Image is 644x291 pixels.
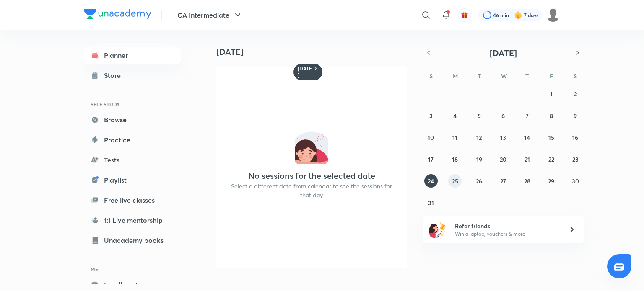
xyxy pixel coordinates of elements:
button: August 30, 2025 [569,174,582,188]
abbr: August 2, 2025 [574,90,577,98]
button: August 14, 2025 [520,131,534,144]
button: August 7, 2025 [520,109,534,122]
h4: No sessions for the selected date [248,171,375,181]
abbr: August 1, 2025 [550,90,553,98]
button: August 2, 2025 [569,87,582,100]
abbr: August 19, 2025 [476,155,482,163]
abbr: August 28, 2025 [524,177,530,185]
button: August 24, 2025 [424,174,438,188]
abbr: August 20, 2025 [500,155,506,163]
button: August 15, 2025 [545,131,558,144]
button: August 20, 2025 [496,152,510,166]
button: August 8, 2025 [545,109,558,122]
button: August 5, 2025 [473,109,486,122]
abbr: Friday [550,72,553,80]
a: Unacademy books [84,232,181,249]
abbr: August 23, 2025 [572,155,579,163]
div: Store [104,70,126,80]
abbr: Saturday [574,72,577,80]
button: August 18, 2025 [448,152,462,166]
button: August 10, 2025 [424,131,438,144]
abbr: August 8, 2025 [550,112,553,120]
button: [DATE] [434,47,572,59]
abbr: August 22, 2025 [548,155,554,163]
abbr: Tuesday [478,72,481,80]
abbr: August 15, 2025 [548,134,554,142]
abbr: August 3, 2025 [429,112,433,120]
a: Planner [84,47,181,64]
h6: Refer friends [455,221,558,230]
a: Practice [84,131,181,148]
abbr: August 4, 2025 [453,112,457,120]
abbr: August 5, 2025 [478,112,481,120]
button: August 26, 2025 [473,174,486,188]
button: August 13, 2025 [496,131,510,144]
a: 1:1 Live mentorship [84,212,181,229]
abbr: August 25, 2025 [452,177,458,185]
abbr: August 26, 2025 [476,177,482,185]
abbr: August 27, 2025 [500,177,506,185]
abbr: August 31, 2025 [428,199,434,207]
img: Company Logo [84,9,151,19]
button: August 9, 2025 [569,109,582,122]
button: CA Intermediate [172,7,248,23]
button: August 1, 2025 [545,87,558,100]
abbr: Thursday [525,72,529,80]
button: August 29, 2025 [545,174,558,188]
abbr: August 12, 2025 [476,134,482,142]
a: Playlist [84,172,181,188]
button: August 22, 2025 [545,152,558,166]
button: August 25, 2025 [448,174,462,188]
abbr: August 13, 2025 [500,134,506,142]
abbr: August 7, 2025 [526,112,529,120]
p: Select a different date from calendar to see the sessions for that day [226,182,397,199]
button: August 23, 2025 [569,152,582,166]
img: referral [429,221,446,238]
button: August 6, 2025 [496,109,510,122]
button: August 31, 2025 [424,196,438,209]
a: Company Logo [84,9,151,21]
a: Tests [84,152,181,168]
abbr: August 16, 2025 [572,134,578,142]
button: August 28, 2025 [520,174,534,188]
abbr: August 17, 2025 [428,155,434,163]
span: [DATE] [490,47,517,59]
h6: ME [84,262,181,276]
abbr: August 10, 2025 [428,134,434,142]
h6: [DATE] [298,65,312,79]
h4: [DATE] [216,47,413,57]
abbr: August 30, 2025 [572,177,579,185]
h6: SELF STUDY [84,97,181,111]
abbr: August 14, 2025 [524,134,530,142]
a: Store [84,67,181,84]
abbr: Sunday [429,72,433,80]
abbr: August 6, 2025 [501,112,505,120]
button: avatar [458,8,471,22]
abbr: August 11, 2025 [452,134,457,142]
button: August 3, 2025 [424,109,438,122]
img: avatar [461,11,468,19]
img: streak [514,11,522,19]
a: Browse [84,111,181,128]
abbr: August 29, 2025 [548,177,554,185]
p: Win a laptop, vouchers & more [455,230,558,238]
abbr: Wednesday [501,72,507,80]
img: No events [295,131,328,164]
button: August 4, 2025 [448,109,462,122]
a: Free live classes [84,192,181,209]
button: August 19, 2025 [473,152,486,166]
button: August 11, 2025 [448,131,462,144]
button: August 12, 2025 [473,131,486,144]
button: August 21, 2025 [520,152,534,166]
button: August 17, 2025 [424,152,438,166]
abbr: August 9, 2025 [574,112,577,120]
img: dhanak [546,8,560,22]
abbr: August 24, 2025 [428,177,434,185]
abbr: Monday [453,72,458,80]
abbr: August 21, 2025 [525,155,530,163]
button: August 16, 2025 [569,131,582,144]
button: August 27, 2025 [496,174,510,188]
abbr: August 18, 2025 [452,155,458,163]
